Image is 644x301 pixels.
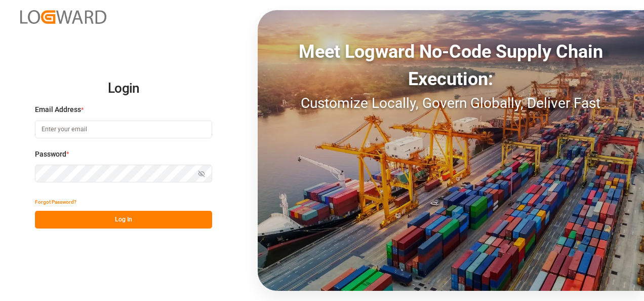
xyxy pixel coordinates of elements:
div: Meet Logward No-Code Supply Chain Execution: [258,38,644,93]
div: Customize Locally, Govern Globally, Deliver Fast [258,93,644,114]
img: Logward_new_orange.png [20,10,106,24]
button: Forgot Password? [35,193,76,211]
button: Log In [35,211,212,229]
h2: Login [35,72,212,105]
span: Password [35,149,66,160]
input: Enter your email [35,121,212,138]
span: Email Address [35,104,81,115]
